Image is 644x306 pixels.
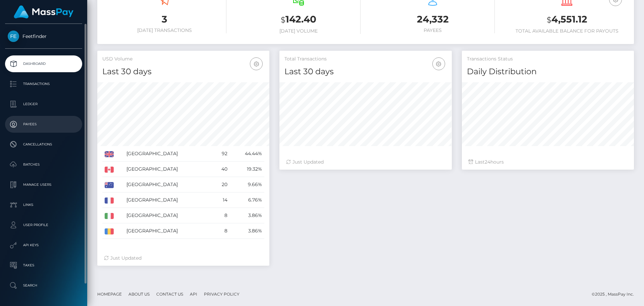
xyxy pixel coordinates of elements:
a: Contact Us [154,289,186,299]
td: 6.76% [230,192,264,208]
a: Homepage [95,289,124,299]
p: Ledger [8,99,79,109]
h3: 4,551.12 [505,13,629,27]
p: Links [8,200,79,210]
td: [GEOGRAPHIC_DATA] [124,192,213,208]
td: 14 [213,192,230,208]
p: Dashboard [8,59,79,69]
div: © 2025 , MassPay Inc. [592,291,639,298]
a: Payees [5,116,82,133]
div: Just Updated [104,255,263,262]
img: Feetfinder [8,31,19,42]
td: 3.86% [230,208,264,223]
a: Privacy Policy [201,289,242,299]
a: Manage Users [5,176,82,193]
a: About Us [126,289,152,299]
p: Batches [8,160,79,170]
a: API Keys [5,237,82,254]
h4: Last 30 days [284,66,446,78]
img: RO.png [105,228,114,234]
a: API [187,289,200,299]
td: [GEOGRAPHIC_DATA] [124,177,213,192]
p: Manage Users [8,180,79,190]
a: Transactions [5,76,82,92]
p: Transactions [8,79,79,89]
h6: Payees [371,28,495,33]
h3: 3 [102,13,226,26]
td: 92 [213,146,230,162]
p: API Keys [8,240,79,250]
img: IT.png [105,213,114,219]
td: 40 [213,162,230,177]
h5: Total Transactions [284,56,446,62]
a: Cancellations [5,136,82,153]
small: $ [547,15,551,25]
img: MassPay Logo [14,5,73,18]
p: User Profile [8,220,79,230]
img: AU.png [105,182,114,188]
div: Last hours [469,159,627,166]
span: Feetfinder [5,33,82,39]
a: Links [5,196,82,213]
td: 19.32% [230,162,264,177]
a: Ledger [5,96,82,113]
h3: 142.40 [236,13,361,27]
td: [GEOGRAPHIC_DATA] [124,162,213,177]
img: CA.png [105,167,114,173]
span: 24 [485,159,490,165]
td: [GEOGRAPHIC_DATA] [124,208,213,223]
h3: 24,332 [371,13,495,26]
img: FR.png [105,198,114,204]
a: Dashboard [5,55,82,72]
td: 8 [213,223,230,239]
h5: Transactions Status [467,56,629,62]
p: Payees [8,119,79,129]
td: 9.66% [230,177,264,192]
p: Search [8,280,79,291]
a: Batches [5,156,82,173]
td: [GEOGRAPHIC_DATA] [124,223,213,239]
img: GB.png [105,151,114,157]
td: 44.44% [230,146,264,162]
h4: Last 30 days [102,66,264,78]
td: 3.86% [230,223,264,239]
p: Cancellations [8,139,79,149]
h4: Daily Distribution [467,66,629,78]
a: Taxes [5,257,82,274]
small: $ [281,15,285,25]
div: Just Updated [286,159,445,166]
h6: Total Available Balance for Payouts [505,28,629,34]
a: User Profile [5,217,82,233]
h6: [DATE] Transactions [102,28,226,33]
p: Taxes [8,260,79,270]
td: 20 [213,177,230,192]
a: Search [5,277,82,294]
h5: USD Volume [102,56,264,62]
h6: [DATE] Volume [236,28,361,34]
td: [GEOGRAPHIC_DATA] [124,146,213,162]
td: 8 [213,208,230,223]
